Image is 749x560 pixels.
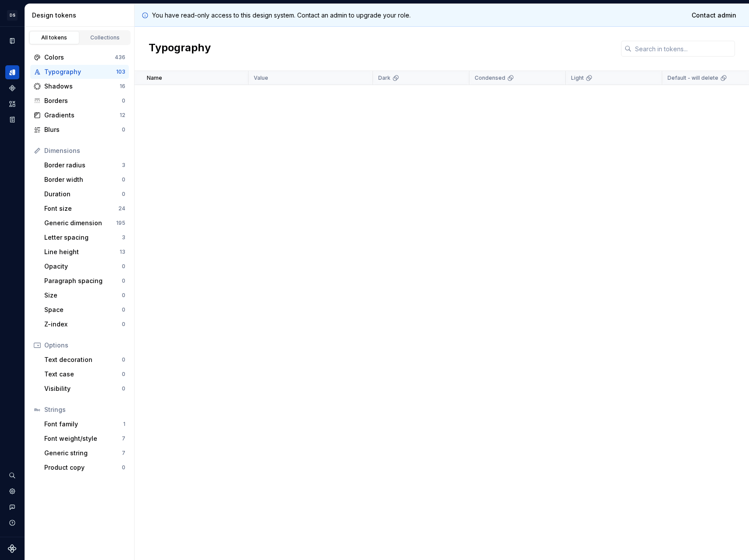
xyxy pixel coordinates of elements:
[122,263,125,270] div: 0
[44,449,122,457] div: Generic string
[5,65,19,79] a: Design tokens
[122,385,125,392] div: 0
[5,97,19,111] a: Assets
[30,123,129,137] a: Blurs0
[30,79,129,93] a: Shadows16
[32,34,76,41] div: All tokens
[41,158,129,172] a: Border radius3
[44,175,122,184] div: Border width
[5,500,19,514] button: Contact support
[41,216,129,230] a: Generic dimension195
[30,108,129,122] a: Gradients12
[667,74,718,82] p: Default - will delete
[254,74,268,82] p: Value
[30,65,129,79] a: Typography103
[44,355,122,364] div: Text decoration
[147,74,162,82] p: Name
[44,463,122,472] div: Product copy
[44,276,122,285] div: Paragraph spacing
[41,245,129,259] a: Line height13
[44,305,122,314] div: Space
[122,356,125,363] div: 0
[122,191,125,198] div: 0
[122,371,125,378] div: 0
[122,162,125,169] div: 3
[5,81,19,95] a: Components
[122,277,125,284] div: 0
[30,94,129,108] a: Borders0
[632,41,735,57] input: Search in tokens...
[152,11,411,20] p: You have read-only access to this design system. Contact an admin to upgrade your role.
[122,234,125,241] div: 3
[44,190,122,198] div: Duration
[44,320,122,329] div: Z-index
[32,11,131,20] div: Design tokens
[44,146,125,155] div: Dimensions
[118,205,125,212] div: 24
[41,432,129,446] a: Font weight/style7
[44,233,122,242] div: Letter spacing
[44,125,122,134] div: Blurs
[123,421,125,428] div: 1
[120,112,125,119] div: 12
[5,34,19,48] a: Documentation
[41,461,129,475] a: Product copy0
[41,288,129,302] a: Size0
[122,126,125,133] div: 0
[44,341,125,350] div: Options
[571,74,584,82] p: Light
[116,220,125,227] div: 195
[44,291,122,300] div: Size
[692,11,736,20] span: Contact admin
[115,54,125,61] div: 436
[41,173,129,187] a: Border width0
[122,321,125,328] div: 0
[41,230,129,245] a: Letter spacing3
[41,202,129,216] a: Font size24
[116,68,125,75] div: 103
[5,113,19,127] a: Storybook stories
[44,248,120,256] div: Line height
[44,405,125,414] div: Strings
[122,292,125,299] div: 0
[122,97,125,104] div: 0
[41,259,129,273] a: Opacity0
[44,219,116,227] div: Generic dimension
[41,353,129,367] a: Text decoration0
[41,367,129,381] a: Text case0
[44,420,123,429] div: Font family
[30,50,129,64] a: Colors436
[41,382,129,396] a: Visibility0
[44,161,122,170] div: Border radius
[44,434,122,443] div: Font weight/style
[41,187,129,201] a: Duration0
[44,204,118,213] div: Font size
[122,176,125,183] div: 0
[8,544,17,553] a: Supernova Logo
[686,7,742,23] a: Contact admin
[5,468,19,482] button: Search ⌘K
[120,248,125,255] div: 13
[378,74,390,82] p: Dark
[41,417,129,431] a: Font family1
[44,370,122,379] div: Text case
[44,111,120,120] div: Gradients
[44,67,116,76] div: Typography
[120,83,125,90] div: 16
[5,484,19,498] div: Settings
[122,435,125,442] div: 7
[122,306,125,313] div: 0
[41,446,129,460] a: Generic string7
[7,10,18,21] div: DS
[41,317,129,331] a: Z-index0
[44,384,122,393] div: Visibility
[44,262,122,271] div: Opacity
[44,53,115,62] div: Colors
[475,74,505,82] p: Condensed
[149,41,211,57] h2: Typography
[44,96,122,105] div: Borders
